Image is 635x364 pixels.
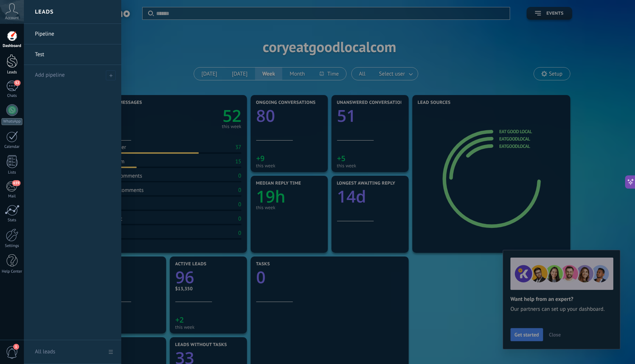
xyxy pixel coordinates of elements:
[13,344,19,350] span: 1
[12,180,21,186] span: 659
[1,94,23,98] div: Chats
[35,44,114,65] a: Test
[35,72,65,79] span: Add pipeline
[35,0,54,23] h2: Leads
[24,340,121,364] a: All leads
[1,145,23,149] div: Calendar
[35,342,55,362] div: All leads
[1,44,23,48] div: Dashboard
[14,80,20,86] span: 52
[1,218,23,223] div: Stats
[1,118,22,125] div: WhatsApp
[5,16,19,21] span: Account
[1,269,23,274] div: Help Center
[1,244,23,248] div: Settings
[1,170,23,175] div: Lists
[1,70,23,75] div: Leads
[106,70,116,80] span: Add pipeline
[1,194,23,199] div: Mail
[35,24,114,44] a: Pipeline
